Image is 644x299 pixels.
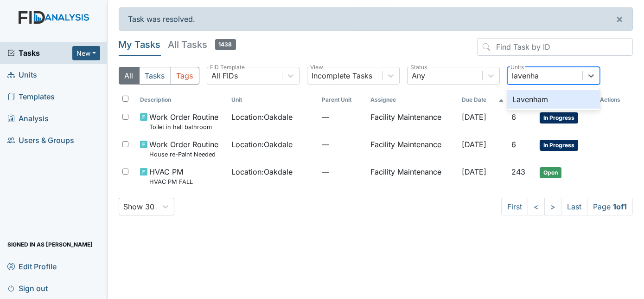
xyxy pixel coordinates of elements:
[149,166,193,186] span: HVAC PM HVAC PM FALL
[507,90,600,109] div: Lavenham
[312,70,373,81] div: Incomplete Tasks
[72,46,100,60] button: New
[544,198,561,215] a: >
[231,111,293,123] span: Location : Oakdale
[606,8,632,30] button: ×
[511,112,516,122] span: 6
[477,38,633,56] input: Find Task by ID
[7,90,55,104] span: Templates
[501,198,528,215] a: First
[7,68,37,82] span: Units
[124,201,155,212] div: Show 30
[540,140,578,151] span: In Progress
[139,67,171,84] button: Tasks
[322,111,363,123] span: —
[168,38,236,51] h5: All Tasks
[119,67,140,84] button: All
[462,167,487,176] span: [DATE]
[462,112,487,122] span: [DATE]
[596,92,633,108] th: Actions
[540,167,561,178] span: Open
[7,281,48,295] span: Sign out
[540,112,578,123] span: In Progress
[149,139,218,159] span: Work Order Routine House re-Paint Needed
[119,67,199,84] div: Type filter
[7,133,74,148] span: Users & Groups
[459,92,508,108] th: Toggle SortBy
[122,96,128,102] input: Toggle All Rows Selected
[215,39,236,50] span: 1438
[367,162,458,190] td: Facility Maintenance
[119,38,161,51] h5: My Tasks
[511,140,516,149] span: 6
[7,259,57,273] span: Edit Profile
[136,92,228,108] th: Toggle SortBy
[149,123,218,131] small: Toilet in hall bathroom
[462,140,487,149] span: [DATE]
[318,92,367,108] th: Toggle SortBy
[149,177,193,186] small: HVAC PM FALL
[367,92,458,108] th: Assignee
[561,198,587,215] a: Last
[149,150,218,159] small: House re-Paint Needed
[613,202,627,211] strong: 1 of 1
[528,198,545,215] a: <
[7,47,72,58] a: Tasks
[322,139,363,150] span: —
[322,166,363,177] span: —
[228,92,318,108] th: Toggle SortBy
[412,70,426,81] div: Any
[231,139,293,150] span: Location : Oakdale
[367,108,458,135] td: Facility Maintenance
[7,111,49,126] span: Analysis
[587,198,633,215] span: Page
[171,67,199,84] button: Tags
[231,166,293,177] span: Location : Oakdale
[501,198,633,215] nav: task-pagination
[367,135,458,162] td: Facility Maintenance
[7,237,93,252] span: Signed in as [PERSON_NAME]
[212,70,238,81] div: All FIDs
[149,111,218,131] span: Work Order Routine Toilet in hall bathroom
[511,167,525,176] span: 243
[616,12,623,26] span: ×
[119,7,633,31] div: Task was resolved.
